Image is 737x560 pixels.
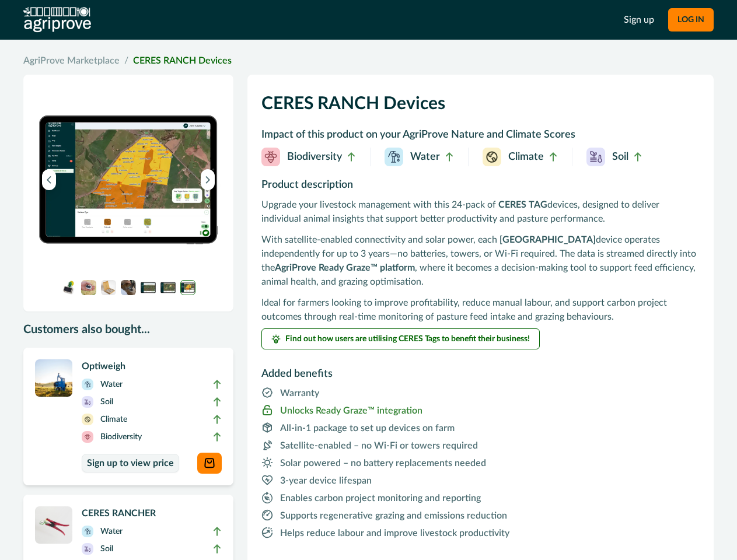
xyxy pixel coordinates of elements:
[261,178,700,198] h2: Product description
[261,198,700,226] p: Upgrade your livestock management with this 24-pack of devices, designed to deliver individual an...
[42,169,56,190] button: Previous image
[280,456,486,470] p: Solar powered – no battery replacements needed
[100,430,142,443] p: Biodiversity
[101,280,116,295] img: A box of CERES RANCH devices
[275,263,415,272] strong: AgriProve Ready Graze™ platform
[121,280,136,295] img: A CERES RANCH device applied to the ear of a cow
[498,200,547,209] strong: CERES TAG
[100,525,123,538] p: Water
[87,458,174,469] p: Sign up to view price
[100,413,127,426] p: Climate
[201,169,215,190] button: Next image
[35,359,72,397] img: A single CERES RANCH device
[287,149,342,165] p: Biodiversity
[82,359,222,373] p: Optiweigh
[280,404,422,418] p: Unlocks Ready Graze™ integration
[261,233,700,289] p: With satellite-enabled connectivity and solar power, each device operates independently for up to...
[280,421,455,435] p: All-in-1 package to set up devices on farm
[100,395,113,408] p: Soil
[23,54,714,68] nav: breadcrumb
[37,89,219,271] img: A screenshot of the Ready Graze application showing a paddock layout
[500,235,596,244] strong: [GEOGRAPHIC_DATA]
[612,149,628,165] p: Soil
[23,321,233,338] p: Customers also bought...
[100,378,123,391] p: Water
[81,280,96,295] img: A hand holding a CERES RANCH device
[280,491,481,505] p: Enables carbon project monitoring and reporting
[280,509,507,523] p: Supports regenerative grazing and emissions reduction
[141,280,156,295] img: A screenshot of the Ready Graze application showing a 3D map of animal positions
[160,280,176,295] img: A screenshot of the Ready Graze application showing a heatmap of grazing activity
[624,13,654,27] a: Sign up
[82,454,179,473] a: Sign up to view price
[668,8,714,32] button: LOG IN
[100,542,113,555] p: Soil
[280,439,478,453] p: Satellite-enabled – no Wi-Fi or towers required
[261,354,700,386] h2: Added benefits
[124,54,128,68] span: /
[410,149,440,165] p: Water
[280,474,372,488] p: 3-year device lifespan
[180,280,195,295] img: A screenshot of the Ready Graze application showing a paddock layout
[508,149,544,165] p: Climate
[35,506,72,544] img: A CERES RANCHER APPLICATOR
[285,335,530,343] span: Find out how users are utilising CERES Tags to benefit their business!
[280,386,319,400] p: Warranty
[82,506,222,520] p: CERES RANCHER
[261,89,700,126] h1: CERES RANCH Devices
[23,7,91,33] img: AgriProve logo
[261,328,540,349] button: Find out how users are utilising CERES Tags to benefit their business!
[280,526,509,540] p: Helps reduce labour and improve livestock productivity
[133,56,232,65] a: CERES RANCH Devices
[61,280,76,295] img: A single CERES RANCH device
[261,296,700,324] p: Ideal for farmers looking to improve profitability, reduce manual labour, and support carbon proj...
[23,54,120,68] a: AgriProve Marketplace
[261,126,700,148] h2: Impact of this product on your AgriProve Nature and Climate Scores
